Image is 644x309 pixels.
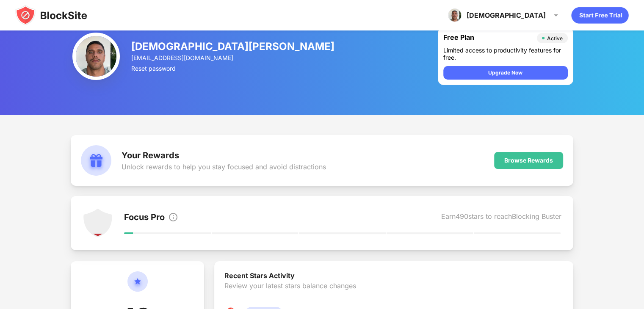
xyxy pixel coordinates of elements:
[122,150,326,160] div: Your Rewards
[467,11,546,19] div: [DEMOGRAPHIC_DATA]
[448,8,462,22] img: AOh14GgvG00XHyV9S224nJ0iLgKxkdVcXQt2QhMQIGSoLr0=s96-c
[488,69,522,77] div: Upgrade Now
[571,7,629,24] div: animation
[122,163,326,171] div: Unlock rewards to help you stay focused and avoid distractions
[83,208,113,238] img: points-level-1.svg
[504,157,553,164] div: Browse Rewards
[224,271,563,281] div: Recent Stars Activity
[168,212,178,222] img: info.svg
[224,281,563,307] div: Review your latest stars balance changes
[81,145,111,176] img: rewards.svg
[131,54,335,61] div: [EMAIL_ADDRESS][DOMAIN_NAME]
[443,47,568,61] div: Limited access to productivity features for free.
[443,33,533,43] div: Free Plan
[131,65,335,72] div: Reset password
[441,212,561,224] div: Earn 490 stars to reach Blocking Buster
[127,271,148,302] img: circle-star.svg
[15,5,87,25] img: blocksite-icon-black.svg
[131,40,335,52] div: [DEMOGRAPHIC_DATA][PERSON_NAME]
[124,212,165,224] div: Focus Pro
[72,33,120,80] img: AOh14GgvG00XHyV9S224nJ0iLgKxkdVcXQt2QhMQIGSoLr0=s96-c
[547,35,563,41] div: Active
